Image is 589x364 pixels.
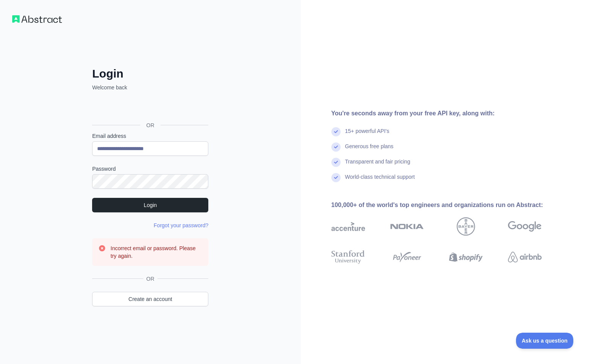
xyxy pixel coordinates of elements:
[92,132,208,140] label: Email address
[92,198,208,212] button: Login
[331,127,341,136] img: check mark
[345,158,411,173] div: Transparent and fair pricing
[110,244,202,260] h3: Incorrect email or password. Please try again.
[92,84,208,91] p: Welcome back
[92,165,208,173] label: Password
[140,121,161,129] span: OR
[331,249,365,265] img: stanford university
[331,158,341,167] img: check mark
[345,173,415,188] div: World-class technical support
[345,142,394,158] div: Generous free plans
[457,217,475,236] img: bayer
[345,127,389,142] div: 15+ powerful API's
[390,249,424,265] img: payoneer
[508,217,542,236] img: google
[154,222,208,228] a: Forgot your password?
[449,249,483,265] img: shopify
[143,275,157,283] span: OR
[390,217,424,236] img: nokia
[331,201,566,210] div: 100,000+ of the world's top engineers and organizations run on Abstract:
[331,142,341,152] img: check mark
[12,15,62,23] img: Workflow
[331,109,566,118] div: You're seconds away from your free API key, along with:
[92,67,208,81] h2: Login
[331,173,341,182] img: check mark
[92,292,208,306] a: Create an account
[516,333,574,349] iframe: Toggle Customer Support
[88,100,211,116] iframe: Sign in with Google Button
[508,249,542,265] img: airbnb
[331,217,365,236] img: accenture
